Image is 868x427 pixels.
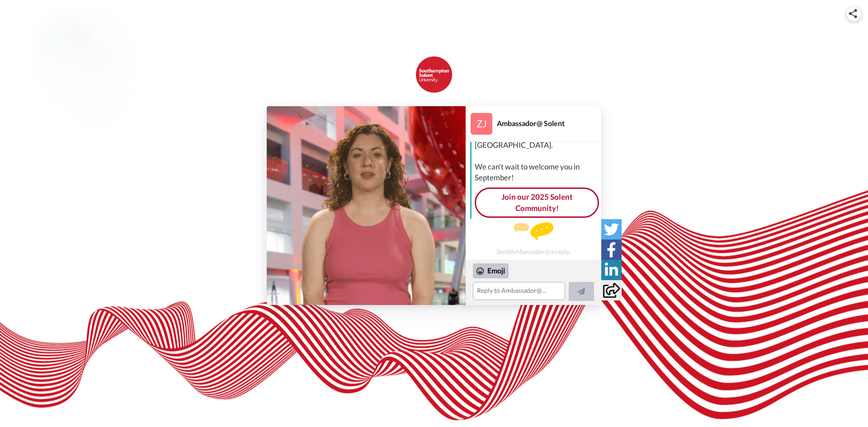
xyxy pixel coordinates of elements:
a: Join our 2025 Solent Community! [475,188,599,218]
div: Ambassador@ Solent [497,119,601,127]
div: Send Ambassador@ a reply. [466,222,601,255]
img: message.svg [514,222,553,240]
img: Profile Image [471,113,492,135]
img: 03d03898-ec7a-4208-90f0-6a7731f17ad8-thumb.jpg [267,106,466,305]
div: Emoji [473,263,509,278]
img: Solent University logo [416,56,452,93]
img: ic_share.svg [849,9,857,18]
